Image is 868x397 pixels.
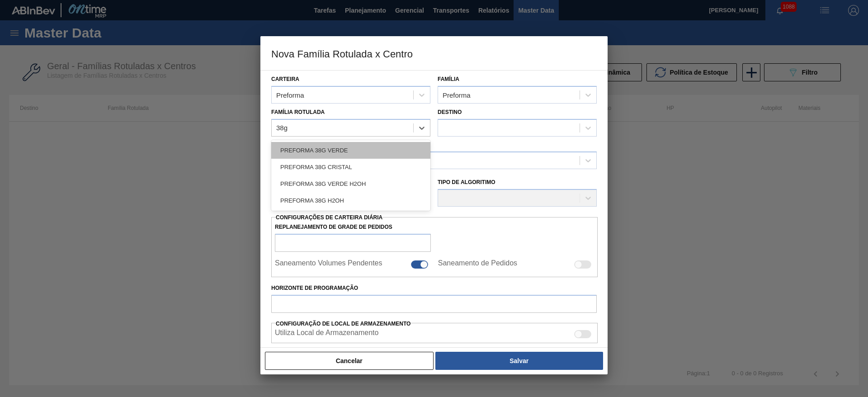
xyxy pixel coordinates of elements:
span: Configuração de Local de Armazenamento [276,321,410,327]
label: Saneamento Volumes Pendentes [275,259,382,270]
label: Tipo de Algoritimo [438,179,495,185]
label: Replanejamento de Grade de Pedidos [275,221,431,234]
label: Saneamento de Pedidos [438,259,517,270]
div: PREFORMA 38G CRISTAL [271,159,430,175]
button: Salvar [435,352,603,370]
span: Configurações de Carteira Diária [276,214,382,221]
div: PREFORMA 38G H2OH [271,192,430,209]
label: Carteira [271,76,299,82]
label: Família [438,76,459,82]
label: Destino [438,109,462,115]
label: Família Rotulada [271,109,325,115]
div: PREFORMA 38G VERDE H2OH [271,175,430,192]
label: Horizonte de Programação [271,282,597,295]
button: Cancelar [265,352,434,370]
div: PREFORMA 38G VERDE [271,142,430,159]
h3: Nova Família Rotulada x Centro [260,36,608,71]
label: Quando ativada, o sistema irá exibir os estoques de diferentes locais de armazenamento. [275,329,378,340]
div: Preforma [443,91,471,99]
div: Preforma [276,91,304,99]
